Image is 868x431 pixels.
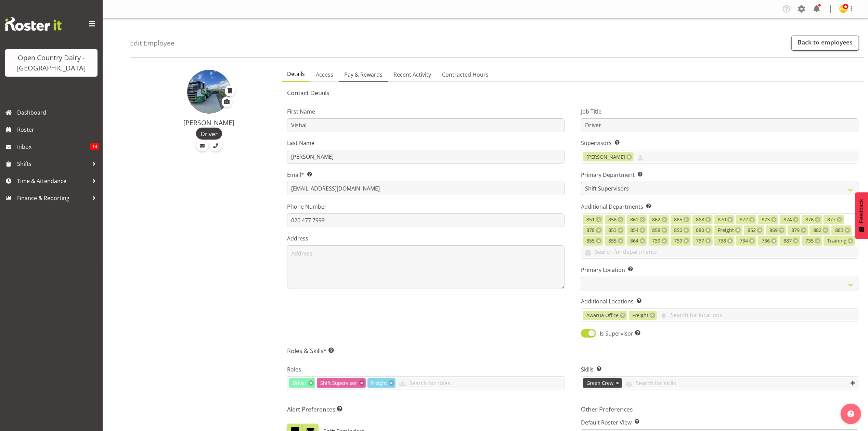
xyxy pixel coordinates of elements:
[769,226,778,234] span: 869
[287,234,565,243] label: Address
[187,70,231,114] img: vishal-vadadoriya3d788394e56bb8a58b897f3ff52a56af.png
[630,216,638,223] span: 861
[835,226,843,234] span: 883
[17,176,89,186] span: Time & Attendance
[321,379,358,387] span: Shift Supervisor
[17,159,89,169] span: Shifts
[581,405,858,413] h5: Other Preferences
[652,216,660,223] span: 862
[287,139,565,147] label: Last Name
[393,70,431,79] span: Recent Activity
[596,329,640,338] span: Is Supervisor
[740,237,748,245] span: 734
[586,237,595,245] span: 855
[581,365,858,374] label: Skills
[581,266,858,274] label: Primary Location
[287,203,565,211] label: Phone Number
[805,216,814,223] span: 876
[674,237,682,245] span: 739
[287,213,565,227] input: Phone Number
[827,216,835,223] span: 877
[696,237,704,245] span: 737
[12,53,91,73] div: Open Country Dairy - [GEOGRAPHIC_DATA]
[581,107,858,116] label: Job Title
[287,107,565,116] label: First Name
[581,171,858,179] label: Primary Department
[581,246,858,257] input: Search for departments
[632,312,648,319] span: Freight
[791,36,859,51] a: Back to employees
[718,237,726,245] span: 738
[396,378,564,388] input: Search for roles
[762,237,770,245] span: 736
[90,143,99,150] span: 14
[17,107,99,118] span: Dashboard
[858,199,865,223] span: Feedback
[696,226,704,234] span: 880
[581,297,858,305] label: Additional Locations
[630,237,638,245] span: 864
[586,226,595,234] span: 878
[740,216,748,223] span: 872
[144,119,273,127] h4: [PERSON_NAME]
[630,226,638,234] span: 854
[17,125,99,135] span: Roster
[586,153,625,161] span: [PERSON_NAME]
[287,171,565,179] label: Email*
[442,70,489,79] span: Contracted Hours
[316,70,333,79] span: Access
[696,216,704,223] span: 868
[586,216,595,223] span: 851
[287,405,565,413] h5: Alert Preferences
[196,140,208,152] a: Email Employee
[287,365,565,374] label: Roles
[762,216,770,223] span: 873
[608,237,617,245] span: 855
[839,5,847,13] img: milk-reception-awarua7542.jpg
[371,379,387,387] span: Freight
[855,192,868,239] button: Feedback - Show survey
[657,310,858,321] input: Search for locations
[718,216,726,223] span: 870
[344,70,383,79] span: Pay & Rewards
[608,216,617,223] span: 856
[791,226,800,234] span: 879
[200,129,218,138] span: Driver
[287,70,305,78] span: Details
[581,118,858,132] input: Job Title
[813,226,821,234] span: 882
[827,237,846,245] span: Training
[287,118,565,132] input: First Name
[718,226,734,234] span: Freight
[130,39,174,47] h4: Edit Employee
[581,418,858,427] label: Default Roster View
[586,312,619,319] span: Awarua Office
[783,216,792,223] span: 874
[608,226,617,234] span: 853
[17,193,89,203] span: Finance & Reporting
[287,150,565,164] input: Last Name
[287,347,858,354] h5: Roles & Skills*
[287,182,565,195] input: Email Address
[5,17,62,31] img: Rosterit website logo
[581,139,858,147] label: Supervisors
[748,226,756,234] span: 852
[674,216,682,223] span: 865
[293,379,307,387] span: Driver
[581,203,858,211] label: Additional Departments
[652,237,660,245] span: 739
[287,89,858,96] h5: Contact Details
[652,226,660,234] span: 858
[674,226,682,234] span: 850
[17,142,90,152] span: Inbox
[847,410,854,417] img: help-xxl-2.png
[586,379,613,387] span: Green Crew
[622,378,858,388] input: Search for skills
[783,237,792,245] span: 887
[805,237,814,245] span: 735
[210,140,222,152] a: Call Employee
